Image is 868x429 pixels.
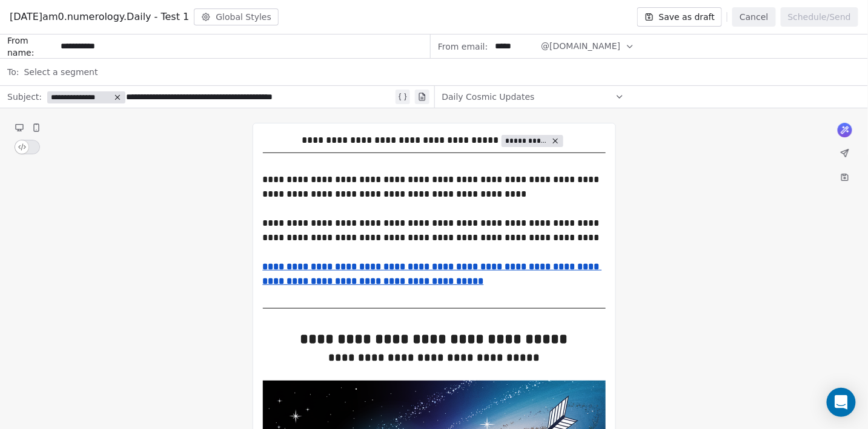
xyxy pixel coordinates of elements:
span: Select a segment [24,66,98,78]
button: Schedule/Send [781,7,858,27]
button: Cancel [732,7,775,27]
button: Global Styles [194,8,279,25]
span: [DATE]am0.numerology.Daily - Test 1 [10,10,189,24]
span: From email: [438,41,488,53]
div: Open Intercom Messenger [827,388,856,417]
span: From name: [7,34,56,59]
span: Subject: [7,91,42,106]
button: Save as draft [637,7,723,27]
span: To: [7,66,19,78]
span: Daily Cosmic Updates [442,91,535,103]
span: @[DOMAIN_NAME] [541,40,620,53]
